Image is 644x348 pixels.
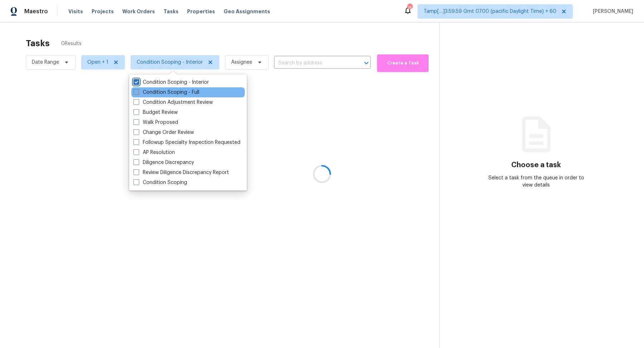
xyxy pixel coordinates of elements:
label: Condition Scoping - Interior [133,79,209,86]
label: Diligence Discrepancy [133,159,194,166]
label: Condition Scoping - Full [133,89,199,96]
label: Condition Adjustment Review [133,99,213,106]
div: 764 [407,4,412,11]
label: Review Diligence Discrepancy Report [133,169,229,176]
label: Change Order Review [133,129,194,136]
label: AP Resolution [133,149,175,156]
label: Followup Specialty Inspection Requested [133,139,240,146]
label: Budget Review [133,109,178,116]
label: Walk Proposed [133,119,178,126]
label: Condition Scoping [133,179,187,186]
